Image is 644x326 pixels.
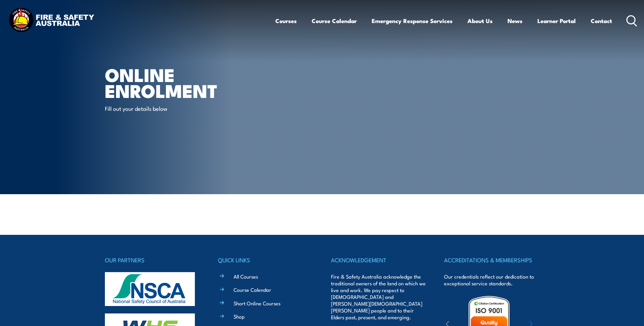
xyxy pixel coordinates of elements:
[105,66,273,98] h1: Online Enrolment
[591,12,612,30] a: Contact
[312,12,357,30] a: Course Calendar
[105,104,229,112] p: Fill out your details below
[234,300,280,307] a: Short Online Courses
[218,255,313,265] h4: QUICK LINKS
[331,255,426,265] h4: ACKNOWLEDGEMENT
[331,273,426,321] p: Fire & Safety Australia acknowledge the traditional owners of the land on which we live and work....
[537,12,576,30] a: Learner Portal
[508,12,522,30] a: News
[105,272,195,306] img: nsca-logo-footer
[444,255,539,265] h4: ACCREDITATIONS & MEMBERSHIPS
[234,273,258,280] a: All Courses
[467,12,493,30] a: About Us
[105,255,200,265] h4: OUR PARTNERS
[234,313,245,320] a: Shop
[444,273,539,287] p: Our credentials reflect our dedication to exceptional service standards.
[372,12,453,30] a: Emergency Response Services
[234,286,271,293] a: Course Calendar
[275,12,297,30] a: Courses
